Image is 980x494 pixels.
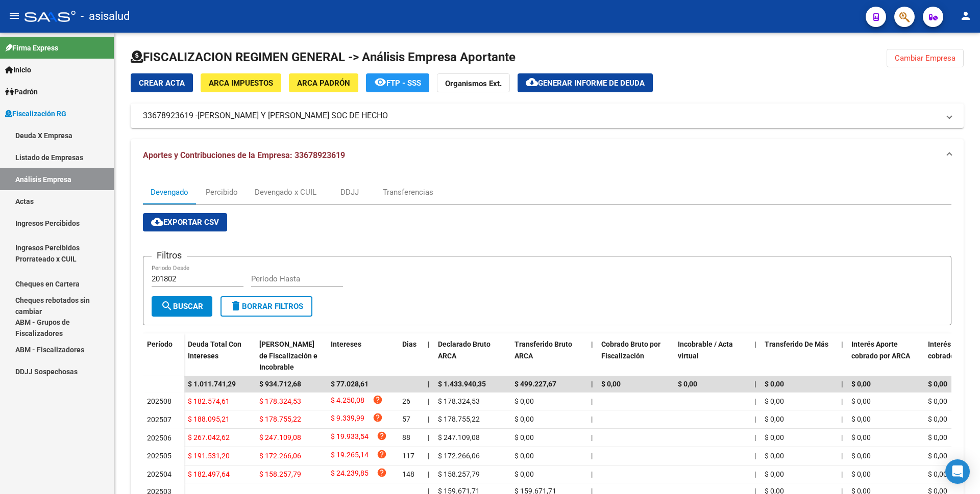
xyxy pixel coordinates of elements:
datatable-header-cell: Incobrable / Acta virtual [674,333,750,378]
span: | [754,340,756,348]
span: | [841,452,843,460]
datatable-header-cell: Transferido Bruto ARCA [510,333,587,378]
span: $ 188.095,21 [188,415,230,423]
span: | [591,452,593,460]
span: 117 [402,452,414,460]
datatable-header-cell: Declarado Bruto ARCA [434,333,510,378]
span: $ 0,00 [851,415,871,423]
span: $ 1.433.940,35 [438,380,486,388]
span: | [841,397,843,405]
span: $ 0,00 [765,452,784,460]
span: Firma Express [5,42,58,54]
span: Deuda Total Con Intereses [188,340,241,360]
span: $ 4.250,08 [331,395,364,408]
span: $ 0,00 [928,415,947,423]
i: help [373,412,383,423]
datatable-header-cell: | [424,333,434,378]
span: $ 182.497,64 [188,470,230,478]
span: $ 0,00 [851,397,871,405]
span: | [591,397,593,405]
span: $ 0,00 [928,433,947,441]
span: Dias [402,340,416,348]
span: 57 [402,415,410,423]
span: 148 [402,470,414,478]
button: FTP - SSS [366,73,429,92]
span: $ 191.531,20 [188,452,230,460]
span: | [428,397,429,405]
span: Exportar CSV [151,218,219,227]
span: 26 [402,397,410,405]
datatable-header-cell: Deuda Total Con Intereses [184,333,255,378]
span: 202508 [147,397,171,405]
span: | [841,415,843,423]
mat-panel-title: 33678923619 - [143,110,939,121]
span: | [591,433,593,441]
span: $ 0,00 [851,380,871,388]
span: $ 0,00 [851,470,871,478]
mat-expansion-panel-header: 33678923619 -[PERSON_NAME] Y [PERSON_NAME] SOC DE HECHO [131,103,964,128]
span: | [754,380,756,388]
span: Padrón [5,86,38,97]
datatable-header-cell: Intereses [327,333,398,378]
span: Período [147,340,173,348]
span: Cambiar Empresa [895,54,955,63]
span: $ 0,00 [928,452,947,460]
span: $ 158.257,79 [259,470,301,478]
span: $ 158.257,79 [438,470,480,478]
span: $ 182.574,61 [188,397,230,405]
span: $ 178.324,53 [438,397,480,405]
span: | [591,380,593,388]
span: | [428,452,429,460]
span: $ 0,00 [765,415,784,423]
span: 88 [402,433,410,441]
span: | [841,470,843,478]
span: Incobrable / Acta virtual [678,340,733,360]
span: | [591,415,593,423]
span: $ 0,00 [765,433,784,441]
div: Open Intercom Messenger [945,459,970,484]
span: $ 178.755,22 [438,415,480,423]
datatable-header-cell: | [587,333,597,378]
i: help [373,395,383,405]
span: $ 0,00 [514,415,534,423]
span: $ 0,00 [601,380,621,388]
span: $ 0,00 [514,452,534,460]
span: Declarado Bruto ARCA [438,340,491,360]
span: $ 9.339,99 [331,412,364,426]
span: | [754,433,756,441]
span: | [754,452,756,460]
span: ARCA Impuestos [209,79,273,88]
datatable-header-cell: Período [143,333,184,376]
button: Buscar [152,296,212,317]
mat-icon: menu [8,10,20,22]
button: Generar informe de deuda [518,73,653,92]
span: $ 0,00 [851,433,871,441]
span: ARCA Padrón [297,79,350,88]
span: [PERSON_NAME] de Fiscalización e Incobrable [259,340,317,372]
span: $ 0,00 [928,397,947,405]
div: Devengado x CUIL [255,187,316,198]
span: $ 24.239,85 [331,467,369,481]
span: | [428,433,429,441]
span: 202506 [147,434,171,442]
span: Aportes y Contribuciones de la Empresa: 33678923619 [143,150,345,160]
h1: FISCALIZACION REGIMEN GENERAL -> Análisis Empresa Aportante [131,49,516,65]
datatable-header-cell: | [837,333,847,378]
button: Crear Acta [131,73,193,92]
span: Crear Acta [139,79,185,88]
button: Organismos Ext. [437,73,510,92]
span: | [428,380,430,388]
span: $ 0,00 [765,397,784,405]
span: Intereses [331,340,361,348]
button: Borrar Filtros [220,296,312,317]
span: | [428,415,429,423]
span: | [428,470,429,478]
button: Cambiar Empresa [887,49,964,67]
i: help [377,449,387,459]
span: Transferido Bruto ARCA [514,340,572,360]
span: $ 0,00 [514,397,534,405]
span: [PERSON_NAME] Y [PERSON_NAME] SOC DE HECHO [198,110,388,121]
span: | [428,340,430,348]
span: | [754,397,756,405]
datatable-header-cell: Deuda Bruta Neto de Fiscalización e Incobrable [255,333,327,378]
